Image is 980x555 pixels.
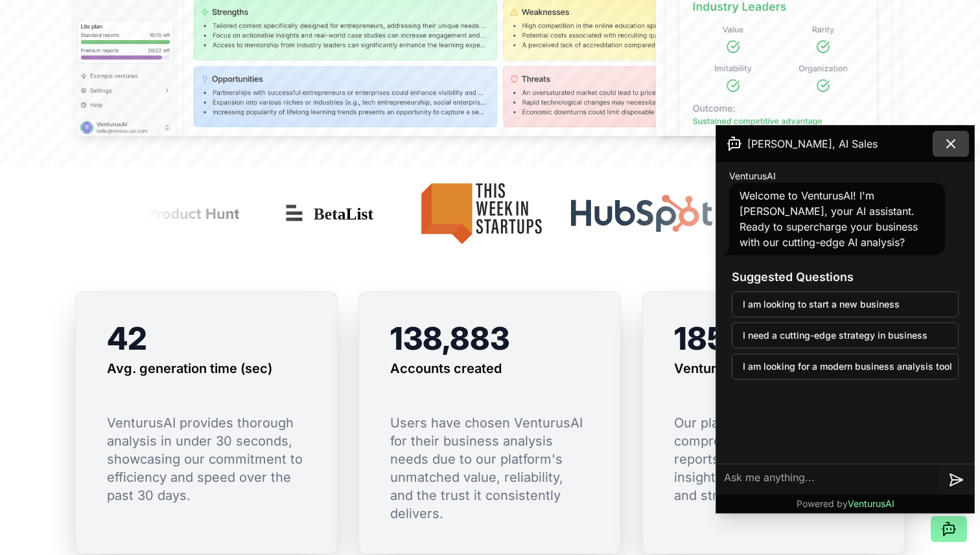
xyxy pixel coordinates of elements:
[797,497,894,510] p: Powered by
[732,323,959,348] button: I need a cutting-edge strategy in business
[848,498,894,509] span: VenturusAI
[390,359,502,378] h3: Accounts created
[732,354,959,379] button: I am looking for a modern business analysis tool
[107,359,272,378] h3: Avg. generation time (sec)
[107,319,147,357] span: 42
[396,172,554,255] img: This Week in Startups
[732,268,959,286] h3: Suggested Questions
[107,414,306,504] p: VenturusAI provides thorough analysis in under 30 seconds, showcasing our commitment to efficienc...
[747,136,878,152] span: [PERSON_NAME], AI Sales
[674,359,790,378] h3: Ventures analyzed
[674,414,873,504] p: Our platform generated comprehensive business reports, each offering tailored insights for decisi...
[390,319,509,357] span: 138,883
[674,319,791,357] span: 185,570
[74,172,259,255] img: Product Hunt
[732,291,959,317] button: I am looking to start a new business
[565,194,706,233] img: Hubspot
[729,170,776,183] span: VenturusAI
[269,194,386,233] img: Betalist
[740,189,918,249] span: Welcome to VenturusAI! I'm [PERSON_NAME], your AI assistant. Ready to supercharge your business w...
[390,414,589,523] p: Users have chosen VenturusAI for their business analysis needs due to our platform's unmatched va...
